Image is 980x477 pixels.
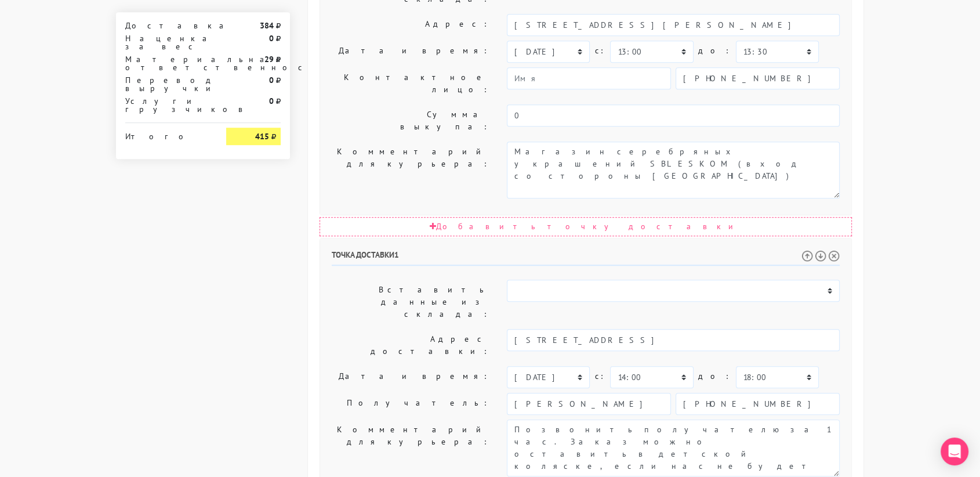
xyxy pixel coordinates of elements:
[264,54,274,64] strong: 29
[323,366,498,388] label: Дата и время:
[323,420,498,476] label: Комментарий для курьера:
[117,55,217,71] div: Материальная ответственность
[117,21,217,30] div: Доставка
[507,393,671,415] input: Имя
[941,438,968,465] div: Open Intercom Messenger
[323,280,498,324] label: Вставить данные из склада:
[269,96,274,106] strong: 0
[260,20,274,31] strong: 384
[698,366,731,386] label: до:
[117,34,217,50] div: Наценка за вес
[117,76,217,92] div: Перевод выручки
[117,97,217,113] div: Услуги грузчиков
[394,250,399,260] span: 1
[676,393,840,415] input: Телефон
[269,33,274,44] strong: 0
[323,41,498,63] label: Дата и время:
[507,420,840,476] textarea: Позвонить получателю за 1 час. Заказ можно оставить в детской коляске, если нас не будет дома. Сп...
[269,75,274,85] strong: 0
[323,14,498,36] label: Адрес:
[507,67,671,89] input: Имя
[323,393,498,415] label: Получатель:
[323,67,498,100] label: Контактное лицо:
[676,67,840,89] input: Телефон
[594,366,605,386] label: c:
[323,104,498,137] label: Сумма выкупа:
[255,131,269,142] strong: 415
[698,41,731,61] label: до:
[320,217,852,236] div: Добавить точку доставки
[323,329,498,362] label: Адрес доставки:
[323,142,498,198] label: Комментарий для курьера:
[125,128,209,140] div: Итого
[594,41,605,61] label: c:
[332,250,840,266] h6: Точка доставки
